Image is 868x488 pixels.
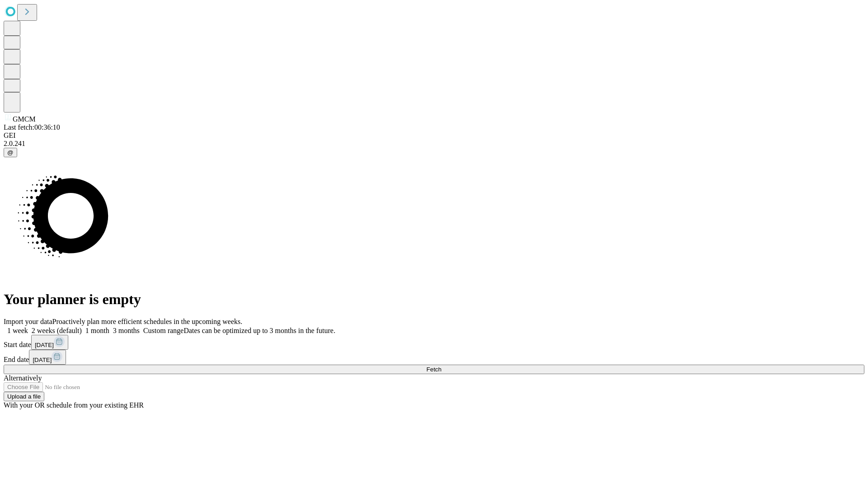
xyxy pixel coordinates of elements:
[33,357,52,363] span: [DATE]
[4,131,864,140] div: GEI
[143,327,184,334] span: Custom range
[52,318,242,325] span: Proactively plan more efficient schedules in the upcoming weeks.
[4,318,52,325] span: Import your data
[4,140,864,148] div: 2.0.241
[13,115,36,123] span: GMCM
[4,291,864,308] h1: Your planner is empty
[4,401,144,409] span: With your OR schedule from your existing EHR
[4,374,42,382] span: Alternatively
[4,365,864,374] button: Fetch
[4,350,864,365] div: End date
[184,327,335,334] span: Dates can be optimized up to 3 months in the future.
[7,149,14,156] span: @
[4,148,17,157] button: @
[7,327,28,334] span: 1 week
[31,335,68,350] button: [DATE]
[113,327,140,334] span: 3 months
[35,342,54,348] span: [DATE]
[4,123,60,131] span: Last fetch: 00:36:10
[4,392,44,401] button: Upload a file
[85,327,109,334] span: 1 month
[4,335,864,350] div: Start date
[32,327,82,334] span: 2 weeks (default)
[29,350,66,365] button: [DATE]
[426,366,441,373] span: Fetch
